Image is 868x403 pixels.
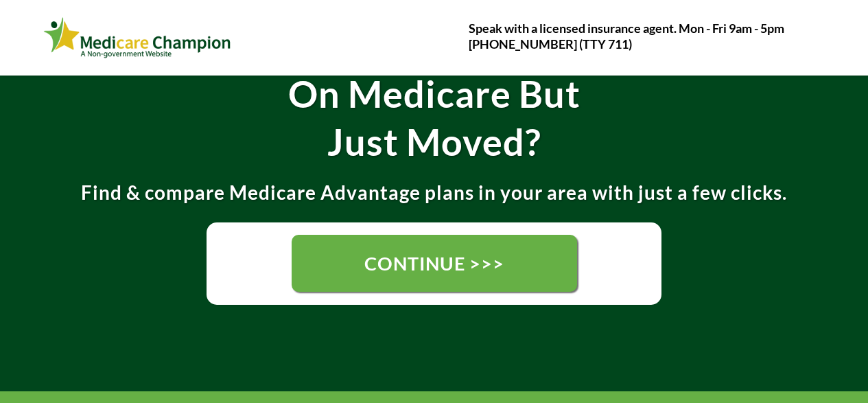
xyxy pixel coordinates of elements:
[292,235,577,292] a: CONTINUE >>>
[43,14,232,61] img: Webinar
[81,181,787,204] strong: Find & compare Medicare Advantage plans in your area with just a few clicks.
[469,21,784,36] strong: Speak with a licensed insurance agent. Mon - Fri 9am - 5pm
[327,119,541,164] strong: Just Moved?
[364,252,504,275] span: CONTINUE >>>
[288,71,580,116] strong: On Medicare But
[469,36,632,51] strong: [PHONE_NUMBER] (TTY 711)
